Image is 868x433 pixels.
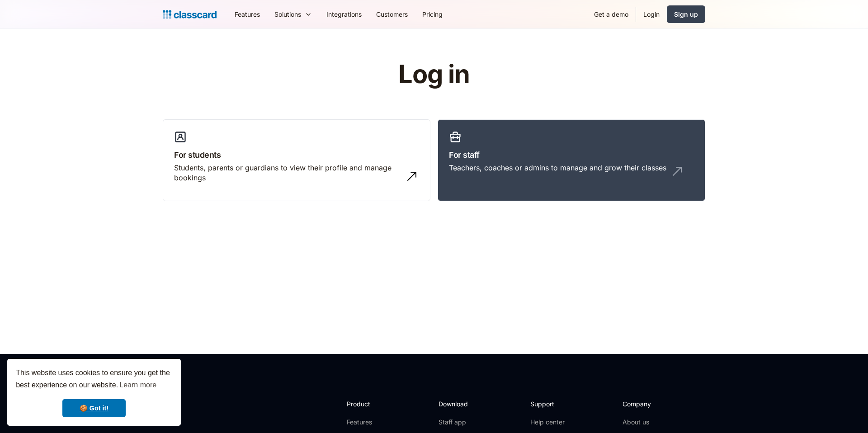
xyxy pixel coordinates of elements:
[449,149,694,161] h3: For staff
[319,4,369,24] a: Integrations
[623,399,683,409] h2: Company
[674,9,698,19] div: Sign up
[667,5,705,23] a: Sign up
[449,163,666,173] div: Teachers, coaches or admins to manage and grow their classes
[347,399,395,409] h2: Product
[369,4,415,24] a: Customers
[16,367,172,392] span: This website uses cookies to ensure you get the best experience on our website.
[291,61,578,89] h1: Log in
[7,359,181,426] div: cookieconsent
[587,4,636,24] a: Get a demo
[415,4,450,24] a: Pricing
[439,418,476,427] a: Staff app
[530,399,567,409] h2: Support
[347,418,395,427] a: Features
[163,119,430,202] a: For studentsStudents, parents or guardians to view their profile and manage bookings
[530,418,567,427] a: Help center
[118,378,158,392] a: learn more about cookies
[227,4,267,24] a: Features
[163,8,217,21] a: Logo
[438,119,705,202] a: For staffTeachers, coaches or admins to manage and grow their classes
[636,4,667,24] a: Login
[174,149,419,161] h3: For students
[174,163,401,183] div: Students, parents or guardians to view their profile and manage bookings
[267,4,319,24] div: Solutions
[439,399,476,409] h2: Download
[274,9,301,19] div: Solutions
[62,399,126,417] a: dismiss cookie message
[623,418,683,427] a: About us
